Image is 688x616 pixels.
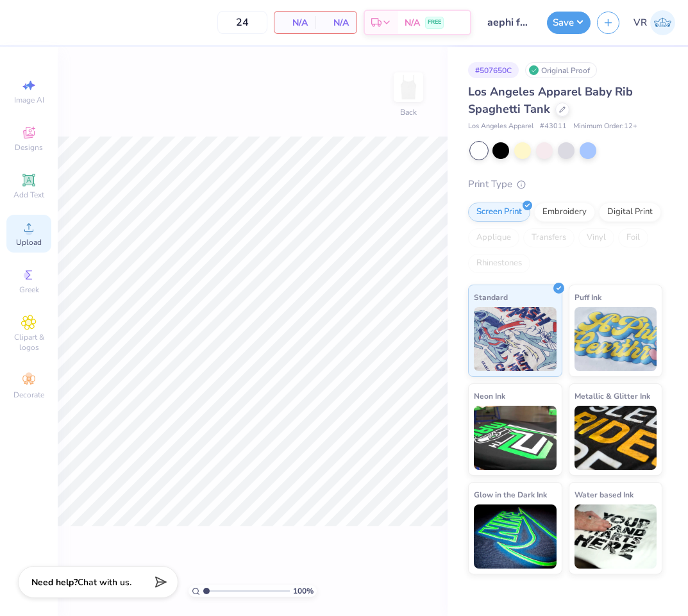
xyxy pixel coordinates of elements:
div: Vinyl [578,228,614,247]
strong: Need help? [31,576,78,588]
span: N/A [405,16,420,29]
span: Neon Ink [474,389,505,403]
span: Clipart & logos [6,332,51,353]
span: Puff Ink [575,290,601,304]
span: Minimum Order: 12 + [573,121,637,132]
div: Screen Print [468,203,530,222]
div: Foil [618,228,648,247]
div: Embroidery [534,203,595,222]
div: Print Type [468,177,662,192]
span: Upload [16,237,42,247]
img: Back [396,74,421,100]
input: – – [217,11,267,34]
img: Neon Ink [474,406,557,470]
img: Metallic & Glitter Ink [575,406,657,470]
img: Water based Ink [575,504,657,569]
div: Back [400,106,417,118]
button: Save [547,12,591,34]
span: Los Angeles Apparel [468,121,533,132]
div: # 507650C [468,62,519,78]
img: Val Rhey Lodueta [650,10,675,35]
img: Standard [474,307,557,371]
a: VR [633,10,675,35]
span: N/A [323,16,349,29]
span: N/A [282,16,308,29]
span: Metallic & Glitter Ink [575,389,650,403]
span: Los Angeles Apparel Baby Rib Spaghetti Tank [468,84,633,117]
span: Standard [474,290,508,304]
span: Designs [15,142,43,153]
div: Digital Print [599,203,661,222]
span: # 43011 [540,121,567,132]
div: Rhinestones [468,254,530,273]
div: Transfers [523,228,575,247]
img: Glow in the Dark Ink [474,504,557,569]
span: 100 % [293,585,314,597]
span: Add Text [13,190,44,200]
span: Chat with us. [78,576,131,588]
span: Decorate [13,390,44,400]
div: Original Proof [525,62,597,78]
span: FREE [428,18,441,27]
span: Greek [19,285,39,295]
span: Glow in the Dark Ink [474,488,547,501]
span: Water based Ink [575,488,633,501]
span: VR [633,15,647,30]
div: Applique [468,228,519,247]
span: Image AI [14,95,44,105]
img: Puff Ink [575,307,657,371]
input: Untitled Design [478,10,541,35]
